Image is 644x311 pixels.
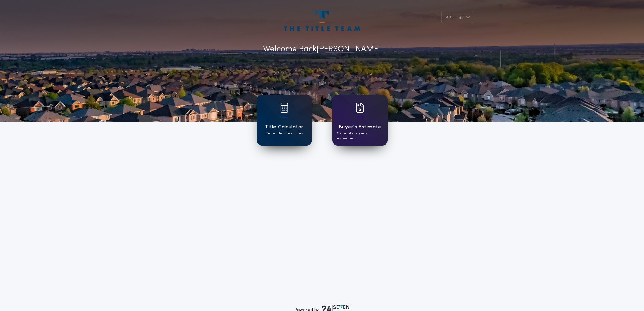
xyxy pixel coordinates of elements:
[356,103,364,113] img: card icon
[332,95,388,146] a: card iconBuyer's EstimateGenerate buyer's estimates
[280,103,288,113] img: card icon
[263,43,381,55] p: Welcome Back [PERSON_NAME]
[257,95,312,146] a: card iconTitle CalculatorGenerate title quotes
[441,11,473,23] button: Settings
[337,131,383,141] p: Generate buyer's estimates
[265,123,303,131] h1: Title Calculator
[284,11,360,31] img: account-logo
[339,123,381,131] h1: Buyer's Estimate
[266,131,303,136] p: Generate title quotes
